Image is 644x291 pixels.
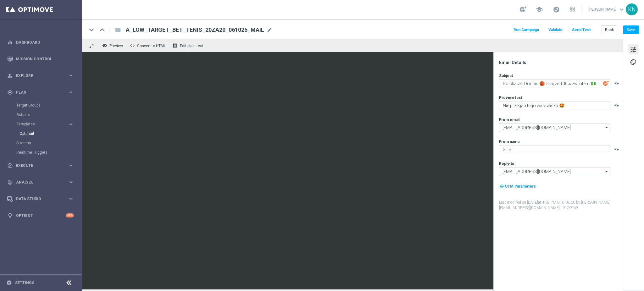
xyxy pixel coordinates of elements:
button: gps_fixed Plan keyboard_arrow_right [7,90,74,95]
span: tune [630,46,637,54]
input: Select [499,167,610,176]
span: UTM Parameters [505,184,536,189]
div: Email Details [499,60,622,65]
i: keyboard_arrow_right [68,196,74,202]
div: Analyze [7,179,68,185]
i: keyboard_arrow_right [68,162,74,168]
div: Mission Control [7,51,74,67]
i: my_location [500,184,504,189]
a: Streams [16,140,65,145]
i: keyboard_arrow_right [68,73,74,79]
a: [PERSON_NAME]keyboard_arrow_down [588,5,626,14]
div: Data Studio [7,196,68,202]
div: Optibot [7,207,74,224]
button: playlist_add [614,80,619,85]
button: Back [602,25,617,34]
button: playlist_add [614,146,619,151]
div: KN [626,3,638,15]
button: my_location UTM Parameters [499,183,536,190]
button: tune [628,44,638,54]
div: Templates [16,119,81,138]
i: track_changes [7,179,13,185]
button: Templates keyboard_arrow_right [16,122,74,127]
a: Mission Control [16,51,74,67]
a: Realtime Triggers [16,150,65,155]
span: Templates [17,122,62,126]
i: person_search [7,73,13,79]
span: A_LOW_TARGET_BET_TENIS_20ZA20_061025_MAIL [126,26,264,34]
button: play_circle_outline Execute keyboard_arrow_right [7,163,74,168]
button: receipt Edit plain text [171,41,206,50]
span: Edit plain text [180,44,203,48]
span: Data Studio [16,197,68,201]
button: person_search Explore keyboard_arrow_right [7,73,74,78]
span: | ID: 20969 [560,206,578,210]
input: Select [499,123,610,132]
i: arrow_drop_down [604,167,610,176]
i: play_circle_outline [7,163,13,168]
button: Mission Control [7,57,74,62]
span: Analyze [16,180,68,184]
button: Run Campaign [513,26,540,34]
label: From name [499,139,520,144]
button: remove_red_eye Preview [101,41,126,50]
button: track_changes Analyze keyboard_arrow_right [7,180,74,185]
a: Actions [16,112,65,117]
div: Realtime Triggers [16,148,81,157]
button: lightbulb Optibot +10 [7,213,74,218]
span: keyboard_arrow_down [618,6,625,13]
span: Preview [109,44,123,48]
div: Templates [17,122,68,126]
i: keyboard_arrow_right [68,179,74,185]
a: Settings [15,281,34,285]
button: Data Studio keyboard_arrow_right [7,196,74,201]
button: code Convert to HTML [128,41,169,50]
i: arrow_drop_down [604,124,610,132]
label: Reply-to [499,161,514,166]
span: Plan [16,91,68,94]
button: Send Test [571,26,591,34]
button: playlist_add [614,102,619,107]
span: Execute [16,164,68,167]
div: Target Groups [16,101,81,110]
label: From email [499,117,519,122]
i: keyboard_arrow_right [68,121,74,127]
button: Validate [547,26,563,34]
span: school [536,6,543,13]
span: palette [630,58,637,66]
div: Actions [16,110,81,119]
div: Explore [7,73,68,79]
span: Convert to HTML [137,44,166,48]
a: Target Groups [16,103,65,108]
div: Plan [7,90,68,95]
button: equalizer Dashboard [7,40,74,45]
label: Subject [499,73,513,78]
i: gps_fixed [7,90,13,95]
a: Optibot [16,207,66,224]
div: Execute [7,163,68,168]
div: +10 [66,213,74,217]
span: Explore [16,74,68,78]
i: remove_red_eye [102,43,107,48]
span: mode_edit [267,27,272,33]
i: lightbulb [7,213,13,218]
i: equalizer [7,40,13,45]
a: Optimail [19,131,65,136]
i: receipt [173,43,178,48]
i: keyboard_arrow_right [68,89,74,95]
span: code [130,43,135,48]
button: palette [628,57,638,67]
span: Validate [548,28,563,32]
